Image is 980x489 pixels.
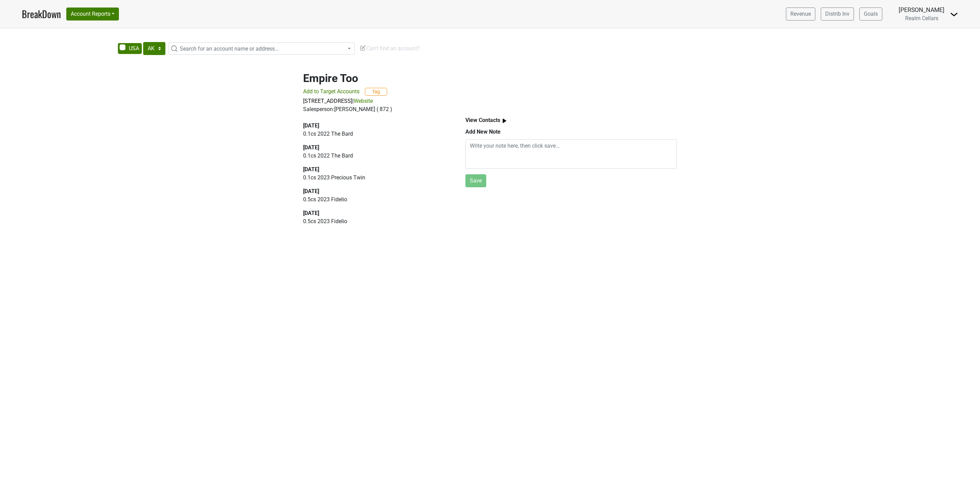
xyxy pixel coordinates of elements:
div: [DATE] [303,144,450,152]
img: arrow_right.svg [500,117,509,125]
a: Goals [859,8,882,21]
p: 0.1 cs 2022 The Bard [303,130,450,138]
div: Salesperson: [PERSON_NAME] ( 872 ) [303,105,677,113]
b: Add New Note [465,128,501,135]
span: Add to Target Accounts [303,88,359,95]
p: 0.1 cs 2022 The Bard [303,152,450,160]
a: Revenue [786,8,815,21]
p: | [303,97,677,105]
div: [DATE] [303,165,450,174]
span: Realm Cellars [905,15,938,22]
img: Edit [359,44,366,51]
p: 0.1 cs 2023 Precious Twin [303,174,450,182]
p: 0.5 cs 2023 Fidelio [303,195,450,204]
div: [DATE] [303,122,450,130]
div: [DATE] [303,209,450,217]
p: 0.5 cs 2023 Fidelio [303,217,450,226]
span: Search for an account name or address... [180,45,279,52]
a: [STREET_ADDRESS] [303,98,352,104]
div: [PERSON_NAME] [899,5,944,14]
button: Account Reports [66,8,119,21]
span: Can't find an account? [359,45,420,52]
div: [DATE] [303,187,450,195]
a: Distrib Inv [821,8,854,21]
button: Save [465,174,486,187]
h2: Empire Too [303,72,677,85]
img: Dropdown Menu [950,10,958,18]
a: BreakDown [22,7,61,21]
b: View Contacts [465,117,500,123]
button: Tag [365,88,387,96]
a: Website [354,98,373,104]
